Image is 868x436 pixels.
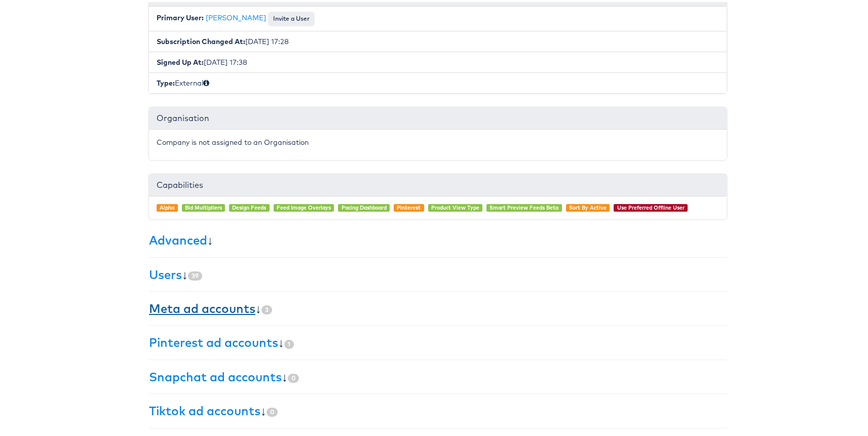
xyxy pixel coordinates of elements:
[203,76,209,86] span: Internal (staff) or External (client)
[232,202,266,209] a: Design Feeds
[569,202,607,209] a: Sort By Active
[185,202,222,209] a: Bid Multipliers
[261,303,272,312] span: 3
[342,202,387,209] a: Pacing Dashboard
[149,105,727,128] div: Organisation
[149,333,278,348] a: Pinterest ad accounts
[149,367,282,382] a: Snapchat ad accounts
[277,202,331,209] a: Feed Image Overlays
[149,402,727,415] h3: ↓
[149,29,727,50] li: [DATE] 17:28
[157,56,204,65] b: Signed Up At:
[188,269,202,279] span: 39
[617,202,685,209] a: Use Preferred Offline User
[149,401,260,416] a: Tiktok ad accounts
[149,231,727,245] h3: ↓
[206,11,266,20] a: [PERSON_NAME]
[149,368,727,381] h3: ↓
[149,172,727,194] div: Capabilities
[157,11,204,20] b: Primary User:
[157,135,719,145] p: Company is not assigned to an Organisation
[157,76,175,86] b: Type:
[284,338,294,347] span: 1
[431,202,479,209] a: Product View Type
[149,50,727,71] li: [DATE] 17:38
[160,202,174,209] a: Alpha
[489,202,558,209] a: Smart Preview Feeds Beta
[288,372,299,381] span: 0
[157,35,245,44] b: Subscription Changed At:
[149,70,727,91] li: External
[268,10,315,24] button: Invite a User
[267,406,278,415] span: 0
[149,334,727,347] h3: ↓
[149,230,207,246] a: Advanced
[397,202,421,209] a: Pinterest
[149,300,727,313] h3: ↓
[149,265,182,280] a: Users
[149,299,255,314] a: Meta ad accounts
[149,266,727,279] h3: ↓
